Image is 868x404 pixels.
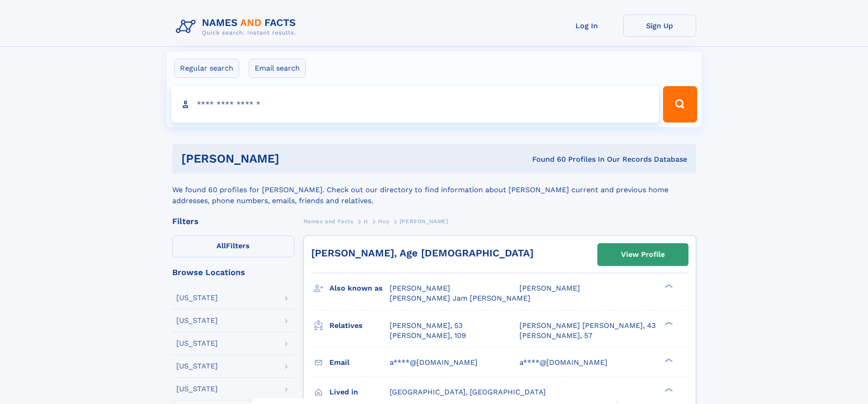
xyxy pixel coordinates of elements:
[390,284,450,292] span: [PERSON_NAME]
[519,321,656,331] a: [PERSON_NAME] [PERSON_NAME], 43
[249,59,306,78] label: Email search
[329,384,390,400] h3: Lived in
[176,385,218,393] div: [US_STATE]
[663,86,697,123] button: Search Button
[663,283,673,289] div: ❯
[172,15,303,39] img: Logo Names and Facts
[172,217,294,225] div: Filters
[390,388,546,396] span: [GEOGRAPHIC_DATA], [GEOGRAPHIC_DATA]
[519,284,580,292] span: [PERSON_NAME]
[176,317,218,324] div: [US_STATE]
[329,281,390,296] h3: Also known as
[519,331,592,341] a: [PERSON_NAME], 57
[598,244,688,266] a: View Profile
[176,294,218,302] div: [US_STATE]
[378,215,389,227] a: Hoy
[663,357,673,363] div: ❯
[378,218,389,225] span: Hoy
[390,331,466,341] a: [PERSON_NAME], 109
[550,15,623,37] a: Log In
[172,268,294,276] div: Browse Locations
[172,235,294,257] label: Filters
[621,244,665,265] div: View Profile
[181,153,406,164] h1: [PERSON_NAME]
[174,59,239,78] label: Regular search
[311,247,534,259] a: [PERSON_NAME], Age [DEMOGRAPHIC_DATA]
[176,340,218,347] div: [US_STATE]
[171,86,659,123] input: search input
[663,320,673,326] div: ❯
[176,363,218,370] div: [US_STATE]
[364,215,368,227] a: H
[390,321,462,331] a: [PERSON_NAME], 53
[172,174,696,206] div: We found 60 profiles for [PERSON_NAME]. Check out our directory to find information about [PERSON...
[623,15,696,37] a: Sign Up
[216,241,226,250] span: All
[406,154,687,164] div: Found 60 Profiles In Our Records Database
[400,218,448,225] span: [PERSON_NAME]
[364,218,368,225] span: H
[303,215,354,227] a: Names and Facts
[329,318,390,333] h3: Relatives
[663,387,673,393] div: ❯
[390,294,530,302] span: [PERSON_NAME] Jam [PERSON_NAME]
[329,355,390,370] h3: Email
